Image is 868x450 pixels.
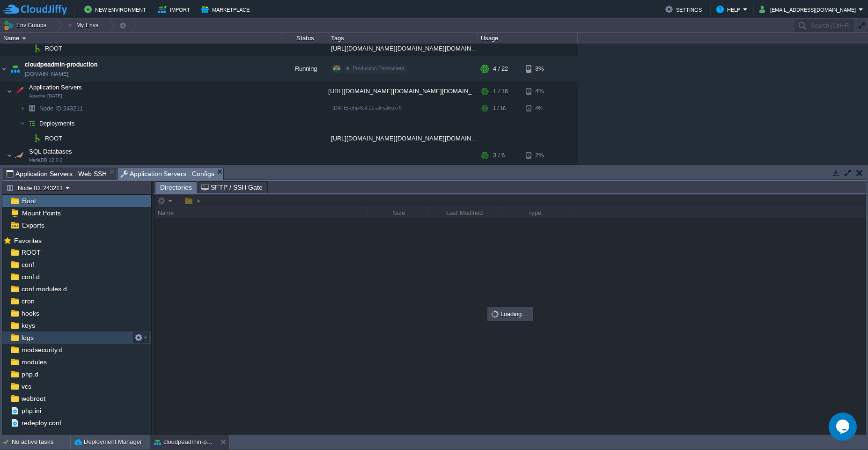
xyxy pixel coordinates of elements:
[13,82,26,101] img: AMDAwAAAACH5BAEAAAAALAAAAAABAAEAAAICRAEAOw==
[38,119,76,127] span: Deployments
[526,101,556,116] div: 4%
[28,148,74,155] a: SQL DatabasesMariaDB 12.0.2
[3,4,67,15] img: CloudJiffy
[1,33,281,44] div: Name
[28,84,83,91] a: Application ServersApache [DATE]
[7,146,12,165] img: AMDAwAAAACH5BAEAAAAALAAAAAABAAEAAAICRAEAOw==
[12,236,43,245] span: Favorites
[20,333,35,342] a: logs
[332,105,402,111] span: [DATE]-php-8.4.11-almalinux-9
[20,197,37,205] a: Root
[665,4,705,15] button: Settings
[25,60,97,69] a: cloudpeadmin-production
[20,297,36,305] a: cron
[526,146,556,165] div: 2%
[3,19,50,32] button: Env Groups
[12,237,43,244] a: Favorites
[20,346,64,354] a: modsecurity.d
[20,419,63,427] a: redeploy.conf
[38,104,84,112] a: Node ID:243211
[154,437,213,447] button: cloudpeadmin-production
[20,116,25,131] img: AMDAwAAAACH5BAEAAAAALAAAAAABAAEAAAICRAEAOw==
[281,56,328,81] div: Running
[526,82,556,101] div: 4%
[526,56,556,81] div: 3%
[74,437,142,447] button: Deployment Manager
[160,182,192,193] span: Directories
[6,184,66,192] button: Node ID: 243211
[20,248,42,257] a: ROOT
[28,148,74,155] span: SQL Databases
[20,309,41,317] a: hooks
[20,394,47,403] a: webroot
[158,4,193,15] button: Import
[328,82,478,101] div: [URL][DOMAIN_NAME][DOMAIN_NAME][DOMAIN_NAME]
[44,134,64,142] a: ROOT
[20,260,36,269] a: conf
[25,41,31,56] img: AMDAwAAAACH5BAEAAAAALAAAAAABAAEAAAICRAEAOw==
[20,321,37,330] a: keys
[20,382,33,391] a: vcs
[0,56,8,81] img: AMDAwAAAACH5BAEAAAAALAAAAAABAAEAAAICRAEAOw==
[13,146,26,165] img: AMDAwAAAACH5BAEAAAAALAAAAAABAAEAAAICRAEAOw==
[68,19,101,32] button: My Envs
[25,131,31,146] img: AMDAwAAAACH5BAEAAAAALAAAAAABAAEAAAICRAEAOw==
[716,4,743,15] button: Help
[39,105,63,112] span: Node ID:
[20,273,41,281] a: conf.d
[493,146,505,165] div: 3 / 6
[328,41,478,56] div: [URL][DOMAIN_NAME][DOMAIN_NAME][DOMAIN_NAME]
[20,358,48,366] a: modules
[20,406,43,415] a: php.ini
[493,82,508,101] div: 1 / 16
[20,221,46,229] a: Exports
[29,93,62,99] span: Apache [DATE]
[44,44,64,52] a: ROOT
[22,37,26,40] img: AMDAwAAAACH5BAEAAAAALAAAAAABAAEAAAICRAEAOw==
[282,33,328,44] div: Status
[20,285,68,293] a: conf.modules.d
[28,83,83,91] span: Application Servers
[7,82,12,101] img: AMDAwAAAACH5BAEAAAAALAAAAAABAAEAAAICRAEAOw==
[20,209,62,217] a: Mount Points
[31,131,44,146] img: AMDAwAAAACH5BAEAAAAALAAAAAABAAEAAAICRAEAOw==
[329,33,478,44] div: Tags
[25,69,68,79] a: [DOMAIN_NAME]
[25,101,38,116] img: AMDAwAAAACH5BAEAAAAALAAAAAABAAEAAAICRAEAOw==
[12,435,70,450] div: No active tasks
[201,4,252,15] button: Marketplace
[829,413,859,441] iframe: chat widget
[25,116,38,131] img: AMDAwAAAACH5BAEAAAAALAAAAAABAAEAAAICRAEAOw==
[478,33,577,44] div: Usage
[353,66,404,71] span: Production Envirnment
[20,101,25,116] img: AMDAwAAAACH5BAEAAAAALAAAAAABAAEAAAICRAEAOw==
[759,4,859,15] button: [EMAIL_ADDRESS][DOMAIN_NAME]
[120,168,215,180] span: Application Servers : Configs
[328,131,478,146] div: [URL][DOMAIN_NAME][DOMAIN_NAME][DOMAIN_NAME]
[6,168,107,179] span: Application Servers : Web SSH
[31,41,44,56] img: AMDAwAAAACH5BAEAAAAALAAAAAABAAEAAAICRAEAOw==
[493,101,506,116] div: 1 / 16
[20,370,40,378] span: php.d
[38,104,84,112] span: 243211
